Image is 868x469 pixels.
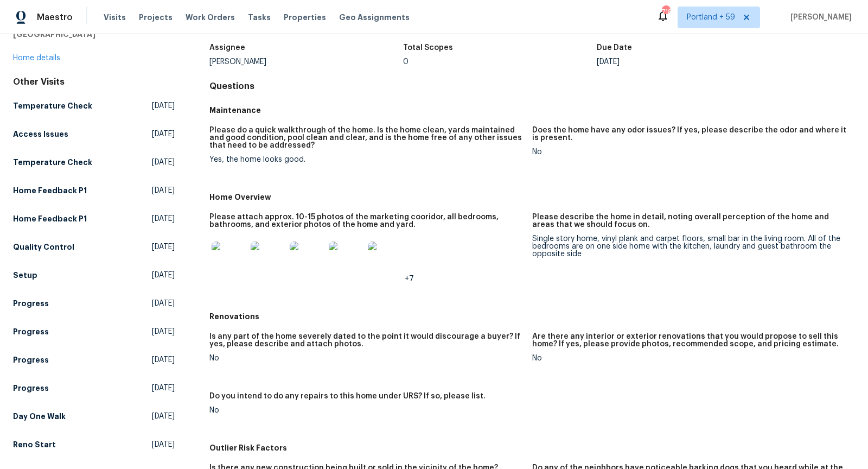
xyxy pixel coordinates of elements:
a: Progress[DATE] [13,378,175,398]
h5: Do you intend to do any repairs to this home under URS? If so, please list. [209,392,486,400]
div: Yes, the home looks good. [209,156,524,163]
h5: Please describe the home in detail, noting overall perception of the home and areas that we shoul... [532,213,846,229]
span: [DATE] [152,129,175,140]
div: No [532,354,846,362]
span: [DATE] [152,213,175,224]
div: [PERSON_NAME] [209,58,403,66]
span: [DATE] [152,157,175,168]
h5: Total Scopes [403,44,453,52]
span: Visits [104,12,126,23]
h5: Is any part of the home severely dated to the point it would discourage a buyer? If yes, please d... [209,333,524,348]
a: Home details [13,54,60,62]
span: Work Orders [186,12,235,23]
span: [PERSON_NAME] [786,12,852,23]
h5: Setup [13,270,37,281]
span: [DATE] [152,383,175,394]
h5: Home Overview [209,192,855,202]
span: Portland + 59 [687,12,735,23]
div: No [209,354,524,362]
h5: Progress [13,354,49,365]
h5: Temperature Check [13,157,92,168]
h5: Home Feedback P1 [13,185,87,196]
h5: Quality Control [13,242,74,252]
span: Tasks [248,14,271,21]
span: [DATE] [152,185,175,196]
a: Reno Start[DATE] [13,435,175,454]
a: Progress[DATE] [13,350,175,370]
span: [DATE] [152,411,175,422]
a: Home Feedback P1[DATE] [13,181,175,200]
span: +7 [405,275,414,283]
span: [DATE] [152,298,175,309]
div: 0 [403,58,597,66]
div: 718 [662,7,669,17]
a: Progress[DATE] [13,294,175,313]
h5: Please do a quick walkthrough of the home. Is the home clean, yards maintained and good condition... [209,126,524,149]
h5: Day One Walk [13,411,66,422]
h5: Due Date [597,44,632,52]
a: Setup[DATE] [13,265,175,285]
h5: Reno Start [13,439,56,450]
a: Day One Walk[DATE] [13,407,175,426]
span: [DATE] [152,354,175,365]
a: Quality Control[DATE] [13,237,175,257]
h5: Progress [13,383,49,394]
h5: Please attach approx. 10-15 photos of the marketing cooridor, all bedrooms, bathrooms, and exteri... [209,213,524,229]
h5: Outlier Risk Factors [209,442,855,453]
div: Other Visits [13,77,175,87]
h5: Progress [13,326,49,337]
h5: [GEOGRAPHIC_DATA] [13,29,175,40]
div: No [532,148,846,156]
h5: Home Feedback P1 [13,213,87,224]
h5: Progress [13,298,49,309]
div: No [209,407,524,414]
h5: Assignee [209,44,245,52]
h4: Questions [209,81,855,92]
span: [DATE] [152,270,175,281]
div: [DATE] [597,58,790,66]
span: Geo Assignments [339,12,410,23]
span: [DATE] [152,439,175,450]
span: Properties [284,12,326,23]
div: Single story home, vinyl plank and carpet floors, small bar in the living room. All of the bedroo... [532,235,846,258]
h5: Does the home have any odor issues? If yes, please describe the odor and where it is present. [532,126,846,142]
h5: Are there any interior or exterior renovations that you would propose to sell this home? If yes, ... [532,333,846,348]
span: Projects [139,12,173,23]
a: Progress[DATE] [13,322,175,341]
h5: Renovations [209,311,855,322]
h5: Access Issues [13,129,68,140]
a: Temperature Check[DATE] [13,96,175,116]
span: [DATE] [152,100,175,111]
a: Temperature Check[DATE] [13,153,175,172]
h5: Temperature Check [13,100,92,111]
span: [DATE] [152,242,175,252]
a: Access Issues[DATE] [13,124,175,144]
h5: Maintenance [209,105,855,116]
span: Maestro [37,12,73,23]
span: [DATE] [152,326,175,337]
a: Home Feedback P1[DATE] [13,209,175,229]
